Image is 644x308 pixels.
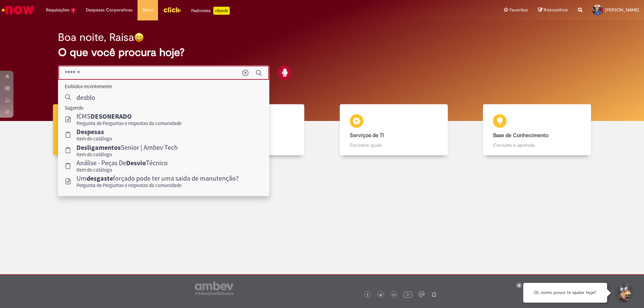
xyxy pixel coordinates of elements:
img: logo_footer_youtube.png [404,290,412,299]
span: [PERSON_NAME] [605,7,639,13]
img: logo_footer_linkedin.png [392,293,396,297]
img: logo_footer_naosei.png [431,291,437,297]
img: logo_footer_ambev_rotulo_gray.png [195,282,233,295]
span: More [143,7,153,13]
a: Base de Conhecimento Consulte e aprenda [466,104,609,156]
div: Padroniza [191,7,230,15]
img: ServiceNow [1,3,35,17]
b: Serviços de TI [350,132,384,139]
span: Favoritos [509,7,528,13]
img: click_logo_yellow_360x200.png [163,5,181,15]
h2: O que você procura hoje? [58,47,586,58]
span: Despesas Corporativas [86,7,132,13]
a: Tirar dúvidas Tirar dúvidas com Lupi Assist e Gen Ai [35,104,179,156]
b: Base de Conhecimento [493,132,548,139]
span: Rascunhos [544,7,568,13]
button: Iniciar Conversa de Suporte [614,283,634,303]
p: Consulte e aprenda [493,142,581,148]
p: +GenAi [213,7,230,15]
a: Serviços de TI Encontre ajuda [322,104,466,156]
img: logo_footer_facebook.png [366,293,369,297]
span: Requisições [46,7,69,13]
img: happy-face.png [134,33,144,42]
a: Rascunhos [538,7,568,13]
span: 1 [71,8,76,13]
img: logo_footer_workplace.png [419,291,425,297]
p: Encontre ajuda [350,142,438,148]
img: logo_footer_twitter.png [379,293,382,297]
div: Oi, como posso te ajudar hoje? [523,283,607,303]
h2: Boa noite, Raisa [58,32,134,43]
